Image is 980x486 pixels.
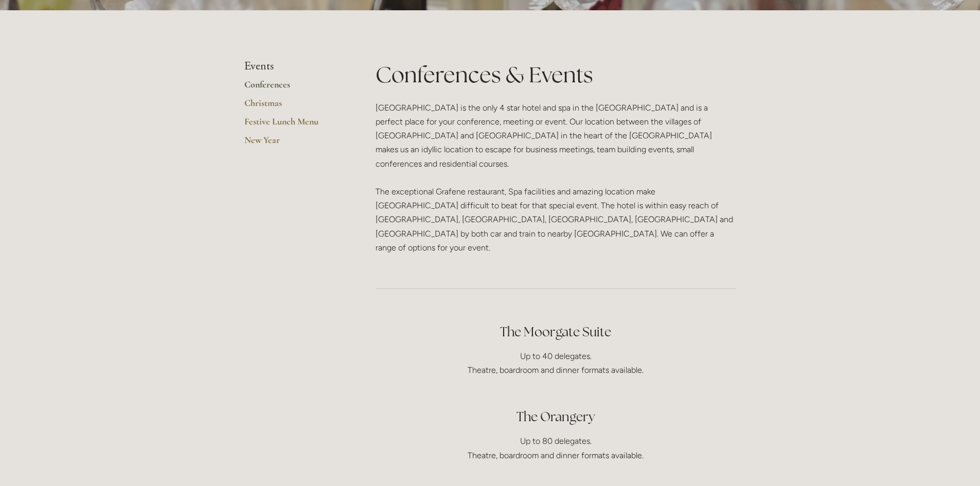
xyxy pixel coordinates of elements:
[244,116,343,134] a: Festive Lunch Menu
[244,97,343,116] a: Christmas
[244,134,343,153] a: New Year
[376,434,736,462] p: Up to 80 delegates. Theatre, boardroom and dinner formats available.
[376,101,736,255] p: [GEOGRAPHIC_DATA] is the only 4 star hotel and spa in the [GEOGRAPHIC_DATA] and is a perfect plac...
[376,349,736,377] p: Up to 40 delegates. Theatre, boardroom and dinner formats available.
[376,323,736,341] h2: The Moorgate Suite
[376,390,736,426] h2: The Orangery
[376,60,736,90] h1: Conferences & Events
[244,60,343,73] li: Events
[244,79,343,97] a: Conferences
